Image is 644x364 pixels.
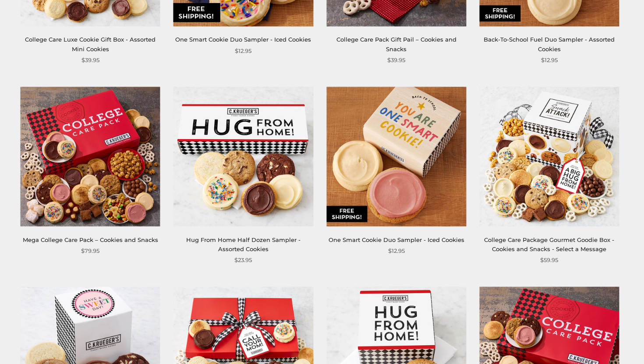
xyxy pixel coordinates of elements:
a: College Care Luxe Cookie Gift Box - Assorted Mini Cookies [25,36,156,52]
a: College Care Pack Gift Pail – Cookies and Snacks [336,36,456,52]
span: $79.95 [81,246,99,255]
img: College Care Package Gourmet Goodie Box - Cookies and Snacks - Select a Message [479,87,619,226]
a: One Smart Cookie Duo Sampler - Iced Cookies [175,36,311,43]
img: One Smart Cookie Duo Sampler - Iced Cookies [326,87,466,226]
span: $39.95 [81,56,99,65]
a: College Care Package Gourmet Goodie Box - Cookies and Snacks - Select a Message [484,236,614,252]
img: Mega College Care Pack – Cookies and Snacks [21,87,160,226]
a: One Smart Cookie Duo Sampler - Iced Cookies [329,236,464,243]
img: Hug From Home Half Dozen Sampler - Assorted Cookies [173,87,313,226]
span: $12.95 [541,56,558,65]
a: Back-To-School Fuel Duo Sampler - Assorted Cookies [484,36,615,52]
span: $23.95 [234,255,252,265]
span: $59.95 [540,255,558,265]
a: Mega College Care Pack – Cookies and Snacks [23,236,158,243]
span: $12.95 [235,46,251,56]
span: $39.95 [387,56,405,65]
a: Hug From Home Half Dozen Sampler - Assorted Cookies [186,236,301,252]
iframe: Sign Up via Text for Offers [7,331,91,357]
span: $12.95 [388,246,405,255]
